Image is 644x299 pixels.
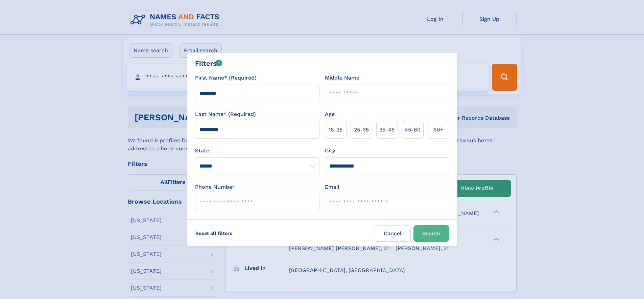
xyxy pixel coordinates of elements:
[375,225,411,242] label: Cancel
[195,147,319,155] label: State
[405,126,421,134] span: 45‑60
[195,110,256,118] label: Last Name* (Required)
[325,110,335,118] label: Age
[329,126,342,134] span: 18‑25
[354,126,369,134] span: 25‑35
[195,58,222,68] div: Filters
[325,147,335,155] label: City
[191,225,237,241] label: Reset all filters
[195,183,235,191] label: Phone Number
[195,74,257,82] label: First Name* (Required)
[413,225,449,242] button: Search
[433,126,444,134] span: 60+
[325,183,339,191] label: Email
[325,74,359,82] label: Middle Name
[379,126,395,134] span: 35‑45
